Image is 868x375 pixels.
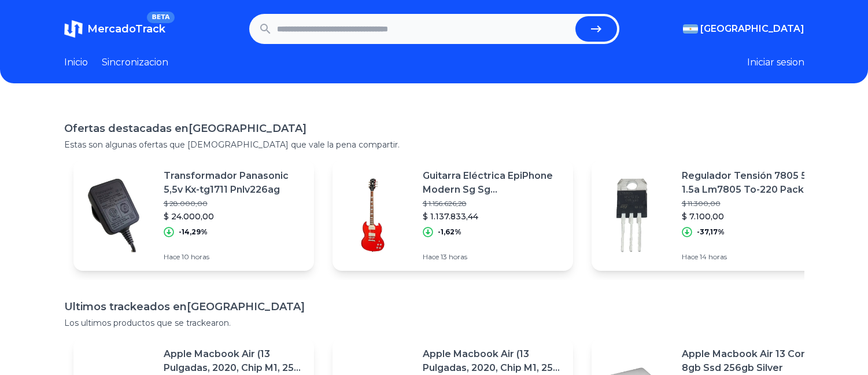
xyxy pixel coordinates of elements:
[102,56,168,69] a: Sincronizacion
[73,160,314,271] a: Featured imageTransformador Panasonic 5,5v Kx-tg1711 Pnlv226ag$ 28.000,00$ 24.000,00-14,29%Hace 1...
[423,211,564,222] p: $ 1.137.833,44
[147,12,174,23] span: BETA
[682,199,823,208] p: $ 11.300,00
[682,211,823,222] p: $ 7.100,00
[697,227,725,237] p: -37,17%
[64,20,165,38] a: MercadoTrackBETA
[164,199,305,208] p: $ 28.000,00
[164,252,305,262] p: Hace 10 horas
[333,175,413,256] img: Featured image
[64,139,804,150] p: Estas son algunas ofertas que [DEMOGRAPHIC_DATA] que vale la pena compartir.
[438,227,461,237] p: -1,62%
[64,56,88,69] a: Inicio
[592,175,673,256] img: Featured image
[423,169,564,197] p: Guitarra Eléctrica EpiPhone Modern Sg Sg [MEDICAL_DATA] De Caoba Scarlet Red Metallic Metalizado ...
[683,24,698,34] img: Argentina
[423,347,564,375] p: Apple Macbook Air (13 Pulgadas, 2020, Chip M1, 256 Gb De Ssd, 8 Gb De Ram) - Plata
[179,227,208,237] p: -14,29%
[700,22,804,36] span: [GEOGRAPHIC_DATA]
[423,252,564,262] p: Hace 13 horas
[682,169,823,197] p: Regulador Tensión 7805 5v 1.5a Lm7805 To-220 Pack X 10
[164,347,305,375] p: Apple Macbook Air (13 Pulgadas, 2020, Chip M1, 256 Gb De Ssd, 8 Gb De Ram) - Plata
[87,23,165,35] span: MercadoTrack
[683,22,804,36] button: [GEOGRAPHIC_DATA]
[682,252,823,262] p: Hace 14 horas
[747,56,804,69] button: Iniciar sesion
[164,211,305,222] p: $ 24.000,00
[64,299,804,315] h1: Ultimos trackeados en [GEOGRAPHIC_DATA]
[73,175,154,256] img: Featured image
[164,169,305,197] p: Transformador Panasonic 5,5v Kx-tg1711 Pnlv226ag
[64,20,83,38] img: MercadoTrack
[333,160,573,271] a: Featured imageGuitarra Eléctrica EpiPhone Modern Sg Sg [MEDICAL_DATA] De Caoba Scarlet Red Metall...
[423,199,564,208] p: $ 1.156.626,28
[682,347,823,375] p: Apple Macbook Air 13 Core I5 8gb Ssd 256gb Silver
[592,160,832,271] a: Featured imageRegulador Tensión 7805 5v 1.5a Lm7805 To-220 Pack X 10$ 11.300,00$ 7.100,00-37,17%H...
[64,120,804,137] h1: Ofertas destacadas en [GEOGRAPHIC_DATA]
[64,317,804,329] p: Los ultimos productos que se trackearon.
